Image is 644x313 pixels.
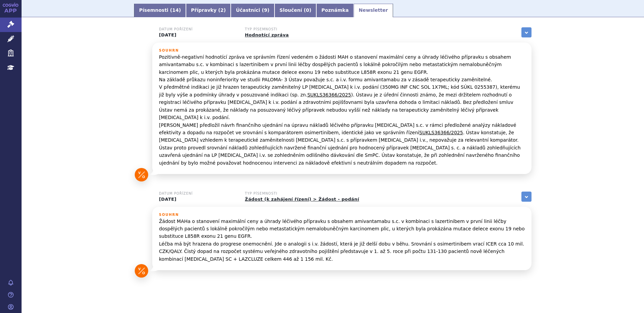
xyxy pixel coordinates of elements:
[159,32,236,38] p: [DATE]
[134,4,186,17] a: Písemnosti (14)
[245,192,359,196] h3: Typ písemnosti
[159,218,525,263] p: Žádost MAHa o stanovení maximální ceny a úhrady léčivého přípravku s obsahem amivantamabu s.c. v ...
[159,27,236,31] h3: Datum pořízení
[521,27,532,37] a: zobrazit vše
[306,7,309,13] span: 0
[159,197,236,202] p: [DATE]
[307,92,351,97] a: SUKLS36366/2025
[159,49,525,53] h3: Souhrn
[419,130,463,135] a: SUKLS36366/2025
[159,53,525,167] p: Pozitivně-negativní hodnotící zpráva ve správním řízení vedeném o žádosti MAH o stanovení maximál...
[245,197,359,202] a: Žádost (k zahájení řízení) > Žádost - podání
[245,32,289,37] a: Hodnotící zpráva
[159,192,236,196] h3: Datum pořízení
[186,4,231,17] a: Přípravky (2)
[220,7,224,13] span: 2
[245,27,322,31] h3: Typ písemnosti
[354,4,393,17] a: Newsletter
[172,7,179,13] span: 14
[264,7,267,13] span: 9
[316,4,354,17] a: Poznámka
[521,192,532,202] a: zobrazit vše
[231,4,274,17] a: Účastníci (9)
[159,213,525,217] h3: Souhrn
[275,4,316,17] a: Sloučení (0)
